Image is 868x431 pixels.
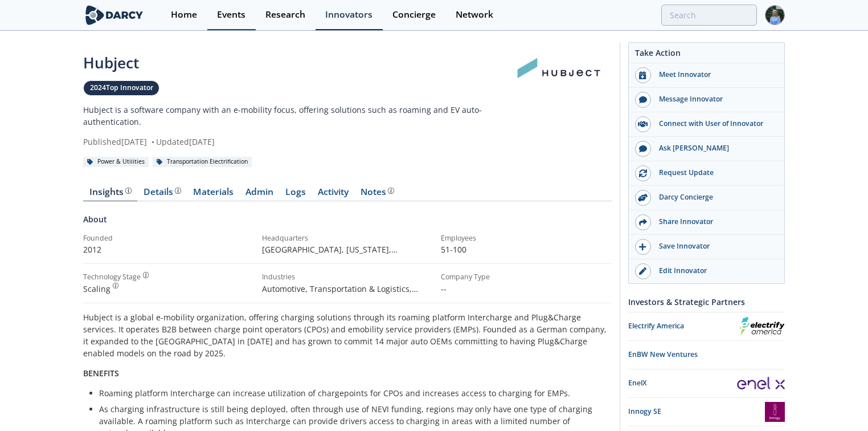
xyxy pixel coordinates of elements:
[144,188,181,197] div: Details
[125,188,132,194] img: information.svg
[628,373,785,393] a: EnelX EnelX
[262,243,433,255] p: [GEOGRAPHIC_DATA], [US_STATE] , [GEOGRAPHIC_DATA]
[441,272,612,282] div: Company Type
[651,94,779,104] div: Message Innovator
[628,378,737,388] div: EnelX
[83,233,254,243] div: Founded
[739,316,785,336] img: Electrify America
[456,10,493,19] div: Network
[628,316,785,336] a: Electrify America Electrify America
[83,311,612,359] p: Hubject is a global e-mobility organization, offering charging solutions through its roaming plat...
[83,243,254,255] p: 2012
[651,119,779,129] div: Connect with User of Innovator
[325,10,372,19] div: Innovators
[83,80,159,96] a: 2024Top Innovator
[765,402,785,422] img: Innogy SE
[83,136,507,148] div: Published [DATE] Updated [DATE]
[83,272,141,282] div: Technology Stage
[354,188,400,201] a: Notes
[628,402,785,422] a: Innogy SE Innogy SE
[113,283,119,289] img: information.svg
[628,321,739,331] div: Electrify America
[83,52,507,74] div: Hubject
[765,5,785,25] img: Profile
[83,188,137,201] a: Insights
[629,235,784,259] button: Save Innovator
[651,241,779,251] div: Save Innovator
[149,136,156,147] span: •
[392,10,436,19] div: Concierge
[651,70,779,80] div: Meet Innovator
[217,10,245,19] div: Events
[441,283,612,295] p: --
[83,5,145,25] img: logo-wide.svg
[83,104,507,128] p: Hubject is a software company with an e-mobility focus, offering solutions such as roaming and EV...
[628,349,785,360] div: EnBW New Ventures
[83,213,612,233] div: About
[83,283,254,295] div: Scaling
[441,233,612,243] div: Employees
[262,272,433,282] div: Industries
[137,188,187,201] a: Details
[651,217,779,227] div: Share Innovator
[83,157,149,167] div: Power & Utilities
[628,406,765,417] div: Innogy SE
[99,387,604,399] li: Roaming platform Intercharge can increase utilization of chargepoints for CPOs and increases acce...
[629,259,784,283] a: Edit Innovator
[312,188,354,201] a: Activity
[651,168,779,178] div: Request Update
[187,188,239,201] a: Materials
[629,47,784,63] div: Take Action
[262,233,433,243] div: Headquarters
[89,188,132,197] div: Insights
[651,192,779,202] div: Darcy Concierge
[441,243,612,255] p: 51-100
[262,283,418,306] span: Automotive, Transportation & Logistics, Power & Utilities
[143,272,149,278] img: information.svg
[239,188,279,201] a: Admin
[628,345,785,365] a: EnBW New Ventures
[361,188,394,197] div: Notes
[737,377,785,389] img: EnelX
[651,143,779,153] div: Ask [PERSON_NAME]
[651,266,779,276] div: Edit Innovator
[171,10,197,19] div: Home
[153,157,252,167] div: Transportation Electrification
[388,188,394,194] img: information.svg
[279,188,312,201] a: Logs
[265,10,305,19] div: Research
[83,368,119,379] strong: BENEFITS
[661,5,757,26] input: Advanced Search
[628,292,785,312] div: Investors & Strategic Partners
[175,188,181,194] img: information.svg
